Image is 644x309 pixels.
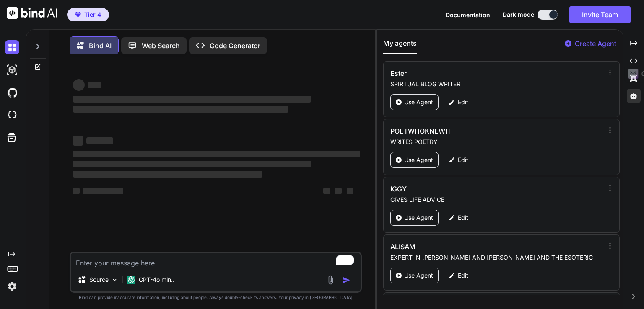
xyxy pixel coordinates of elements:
[73,151,360,157] span: ‌
[404,98,433,106] p: Use Agent
[404,156,433,164] p: Use Agent
[404,271,433,280] p: Use Agent
[390,68,539,78] h3: Ester
[390,138,603,146] p: WRITES POETRY
[390,242,539,252] h3: ALISAM
[73,106,288,113] span: ‌
[569,6,631,23] button: Invite Team
[390,126,539,136] h3: POETWHOKNEWIT
[5,108,19,122] img: cloudideIcon
[446,10,490,19] button: Documentation
[73,188,80,194] span: ‌
[88,82,101,88] span: ‌
[71,253,361,268] textarea: To enrich screen reader interactions, please activate Accessibility in Grammarly extension settings
[73,79,85,91] span: ‌
[342,276,351,284] img: icon
[70,294,362,301] p: Bind can provide inaccurate information, including about people. Always double-check its answers....
[67,8,109,21] button: premiumTier 4
[383,38,417,54] button: My agents
[503,10,534,19] span: Dark mode
[89,276,109,284] p: Source
[73,96,312,103] span: ‌
[73,171,262,178] span: ‌
[73,161,312,167] span: ‌
[139,276,174,284] p: GPT-4o min..
[210,41,260,51] p: Code Generator
[390,80,603,88] p: SPIRTUAL BLOG WRITER
[404,214,433,222] p: Use Agent
[5,85,19,100] img: githubDark
[83,188,123,194] span: ‌
[458,98,468,106] p: Edit
[326,275,335,285] img: attachment
[84,10,101,19] span: Tier 4
[323,188,330,194] span: ‌
[86,137,113,144] span: ‌
[5,279,19,294] img: settings
[5,63,19,77] img: darkAi-studio
[347,188,353,194] span: ‌
[458,214,468,222] p: Edit
[390,184,539,194] h3: IGGY
[446,11,490,18] span: Documentation
[7,7,57,19] img: Bind AI
[5,40,19,54] img: darkChat
[390,196,603,204] p: GIVES LIFE ADVICE
[458,156,468,164] p: Edit
[75,12,81,17] img: premium
[335,188,342,194] span: ‌
[111,276,118,283] img: Pick Models
[458,271,468,280] p: Edit
[73,136,83,146] span: ‌
[142,41,180,51] p: Web Search
[89,41,112,51] p: Bind AI
[127,276,135,284] img: GPT-4o mini
[390,253,603,262] p: EXPERT IN [PERSON_NAME] AND [PERSON_NAME] AND THE ESOTERIC
[575,39,616,49] p: Create Agent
